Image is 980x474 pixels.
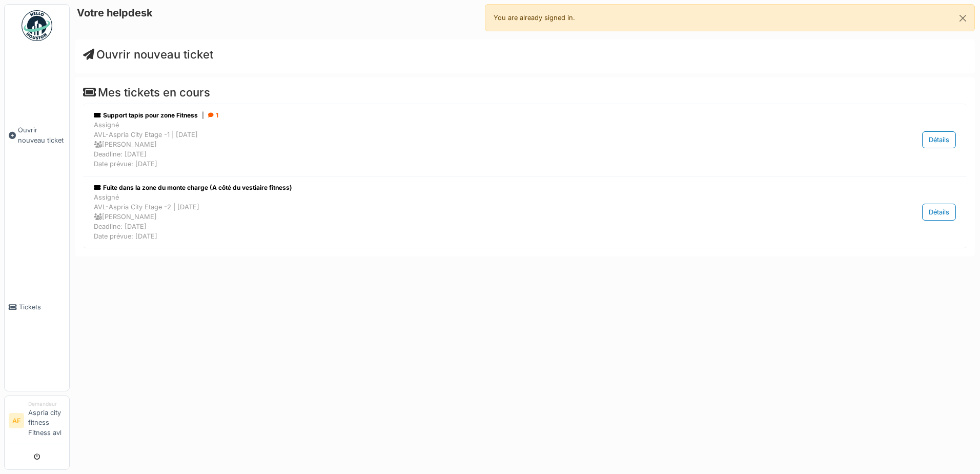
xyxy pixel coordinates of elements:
a: Tickets [5,224,69,391]
a: Ouvrir nouveau ticket [83,48,213,61]
span: Ouvrir nouveau ticket [18,125,65,145]
a: Fuite dans la zone du monte charge (A côté du vestiaire fitness) AssignéAVL-Aspria City Etage -2 ... [91,181,958,244]
div: Détails [922,131,956,148]
button: Close [951,5,974,32]
img: Badge_color-CXgf-gQk.svg [22,10,52,41]
div: Assigné AVL-Aspria City Etage -2 | [DATE] [PERSON_NAME] Deadline: [DATE] Date prévue: [DATE] [94,192,830,242]
div: Assigné AVL-Aspria City Etage -1 | [DATE] [PERSON_NAME] Deadline: [DATE] Date prévue: [DATE] [94,120,830,169]
div: Demandeur [28,400,65,408]
div: 1 [208,111,218,120]
span: Tickets [19,302,65,312]
div: Support tapis pour zone Fitness [94,111,830,120]
span: | [202,111,204,120]
li: Aspria city fitness Fitness avl [28,400,65,442]
div: Détails [922,204,956,221]
li: AF [9,413,24,428]
h6: Votre helpdesk [77,7,153,19]
a: Ouvrir nouveau ticket [5,47,69,224]
a: Support tapis pour zone Fitness| 1 AssignéAVL-Aspria City Etage -1 | [DATE] [PERSON_NAME]Deadline... [91,108,958,172]
h4: Mes tickets en cours [83,86,967,99]
div: You are already signed in. [485,4,975,31]
a: AF DemandeurAspria city fitness Fitness avl [9,400,65,444]
div: Fuite dans la zone du monte charge (A côté du vestiaire fitness) [94,183,830,192]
